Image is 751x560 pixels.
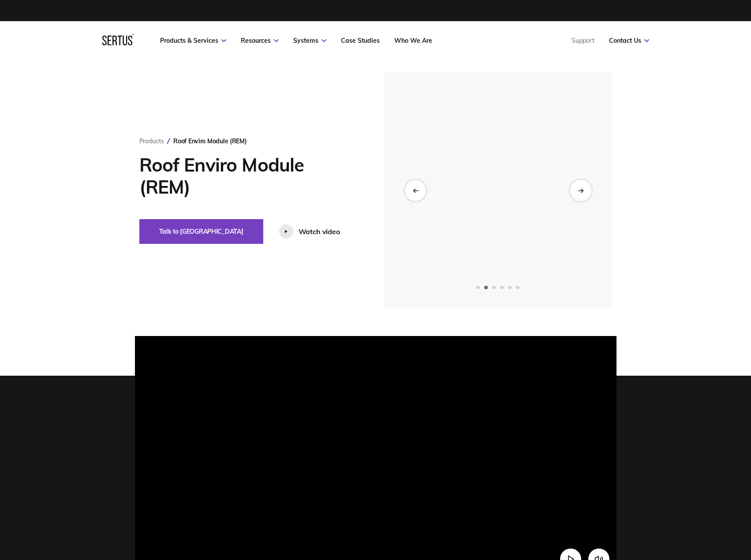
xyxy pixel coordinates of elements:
[139,137,164,145] a: Products
[570,179,591,201] div: Next slide
[516,286,519,289] span: Go to slide 6
[405,180,426,201] div: Previous slide
[341,37,380,45] a: Case Studies
[500,286,504,289] span: Go to slide 4
[492,286,496,289] span: Go to slide 3
[508,286,512,289] span: Go to slide 5
[476,286,480,289] span: Go to slide 1
[609,37,649,45] a: Contact Us
[592,458,751,560] iframe: Chat Widget
[139,154,358,198] h1: Roof Enviro Module (REM)
[160,37,226,45] a: Products & Services
[139,219,263,244] button: Talk to [GEOGRAPHIC_DATA]
[572,37,594,45] a: Support
[394,37,432,45] a: Who We Are
[299,227,340,236] div: Watch video
[293,37,326,45] a: Systems
[241,37,279,45] a: Resources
